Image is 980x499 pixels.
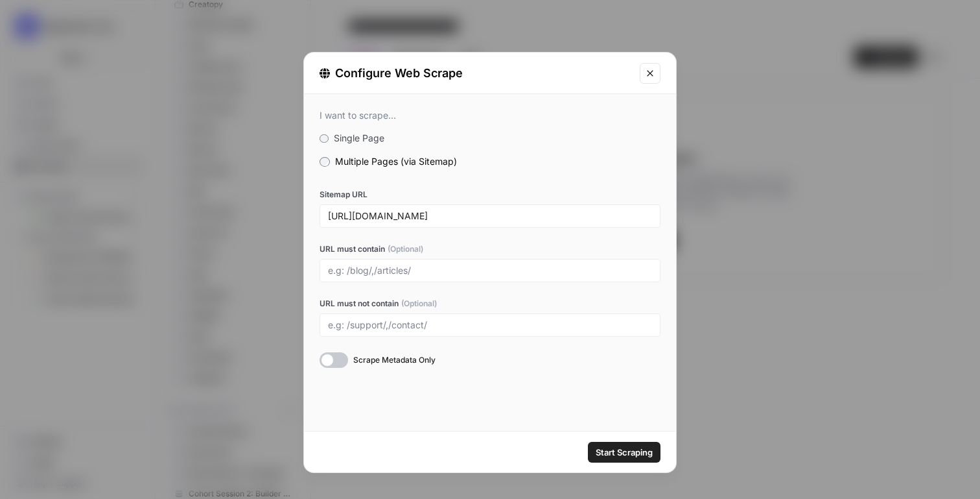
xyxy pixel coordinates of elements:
input: Multiple Pages (via Sitemap) [320,157,330,167]
span: Multiple Pages (via Sitemap) [335,156,457,167]
span: (Optional) [388,243,423,255]
div: Configure Web Scrape [320,64,632,82]
input: Single Page [320,134,329,143]
label: URL must contain [320,243,660,255]
input: e.g: /support/,/contact/ [328,319,652,331]
input: e.g: /blog/,/articles/ [328,265,652,276]
input: e.g: www.example.com/sitemap.xml [328,210,652,222]
button: Start Scraping [588,442,660,463]
button: Close modal [640,63,660,84]
span: Single Page [334,132,384,143]
div: I want to scrape... [320,110,660,121]
span: (Optional) [401,298,437,310]
label: URL must not contain [320,298,660,310]
span: Scrape Metadata Only [353,354,436,366]
label: Sitemap URL [320,189,660,201]
span: Start Scraping [596,446,653,459]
